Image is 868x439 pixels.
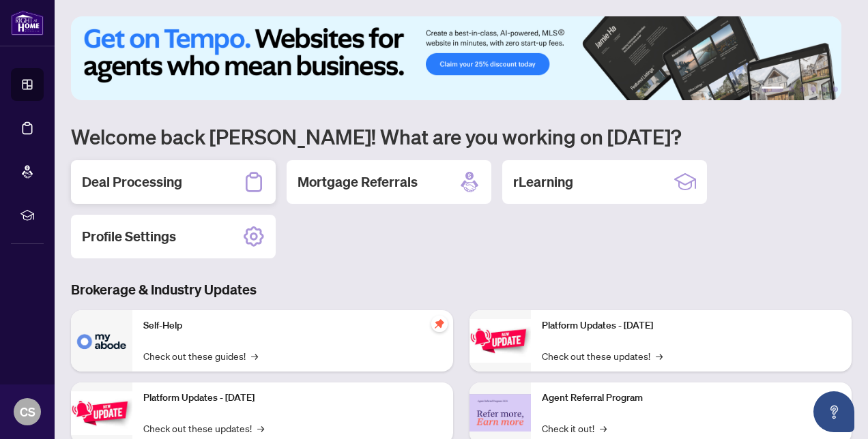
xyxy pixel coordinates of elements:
span: → [600,421,607,436]
img: Self-Help [71,310,132,372]
p: Platform Updates - [DATE] [542,318,841,333]
h2: rLearning [513,172,573,192]
button: 1 [762,87,783,92]
a: Check out these updates!→ [542,348,663,363]
h2: Profile Settings [82,227,176,246]
span: → [656,348,663,363]
h2: Mortgage Referrals [298,172,418,192]
a: Check out these updates!→ [143,421,264,436]
img: Agent Referral Program [469,394,531,432]
img: logo [11,10,44,35]
span: pushpin [431,316,448,332]
p: Self-Help [143,318,442,333]
button: Open asap [813,391,854,432]
p: Platform Updates - [DATE] [143,391,442,406]
h2: Deal Processing [82,172,182,192]
button: 6 [833,87,838,92]
button: 2 [789,87,794,92]
p: Agent Referral Program [542,391,841,406]
h1: Welcome back [PERSON_NAME]! What are you working on [DATE]? [71,123,852,149]
img: Platform Updates - September 16, 2025 [71,391,132,434]
a: Check it out!→ [542,421,607,436]
img: Platform Updates - June 23, 2025 [469,319,531,362]
span: → [257,421,264,436]
a: Check out these guides!→ [143,348,258,363]
button: 3 [800,87,805,92]
button: 4 [811,87,816,92]
button: 5 [822,87,827,92]
h3: Brokerage & Industry Updates [71,280,852,299]
span: → [251,348,258,363]
img: Slide 0 [71,16,841,100]
span: CS [20,402,35,421]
